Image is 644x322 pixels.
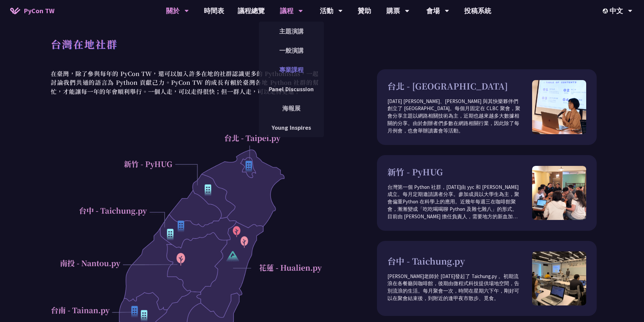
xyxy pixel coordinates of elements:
[259,100,324,116] a: 海報展
[532,80,586,134] img: taipei
[47,69,322,96] p: 在臺灣，除了參與每年的 PyCon TW，還可以加入許多在地的社群認識更多的 Pythonistas，一起討論我們共通的語言為 Python 貢獻己力。PyCon TW 的成長有賴於臺灣各地 P...
[3,2,61,19] a: PyCon TW
[259,62,324,78] a: 專業課程
[387,166,532,178] h3: 新竹 - PyHUG
[532,166,586,220] img: pyhug
[387,255,532,268] h3: 台中 - Taichung.py
[51,34,118,54] h1: 台灣在地社群
[387,183,532,221] p: 台灣第一個 Python 社群，[DATE]由 yyc 和 [PERSON_NAME] 成立。每月定期邀請講者分享。參加成員以大學生為主，聚會偏重Python 在科學上的應用。近幾年每週三在咖啡...
[387,98,532,135] p: [DATE] [PERSON_NAME]、[PERSON_NAME] 與其快樂夥伴們創立了 [GEOGRAPHIC_DATA]。每個月固定在 CLBC 聚會，聚會分享主題以網路相關技術為主，近期...
[259,81,324,97] a: Panel Discussion
[24,6,54,16] span: PyCon TW
[259,120,324,135] a: Young Inspires
[387,80,532,93] h3: 台北 - [GEOGRAPHIC_DATA]
[387,273,532,302] p: [PERSON_NAME]老師於 [DATE]發起了 Taichung.py 。初期流浪在各餐廳與咖啡館，後期由微程式科技提供場地空間，告別流浪的生活。每月聚會一次，時間在星期六下午，剛好可以在...
[259,43,324,58] a: 一般演講
[532,251,586,305] img: taichung
[10,7,20,14] img: Home icon of PyCon TW 2025
[259,23,324,39] a: 主題演講
[603,8,610,14] img: Locale Icon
